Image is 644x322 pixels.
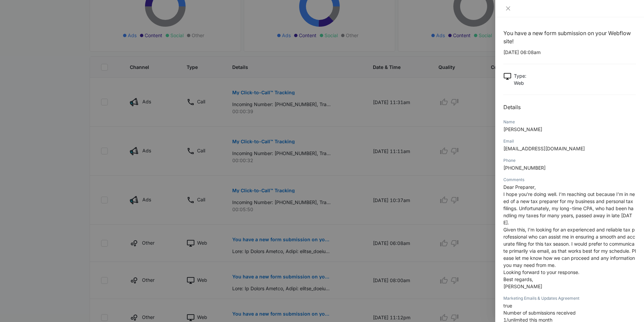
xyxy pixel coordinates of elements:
span: close [505,6,511,11]
div: Comments [503,177,636,183]
span: [EMAIL_ADDRESS][DOMAIN_NAME] [503,146,585,151]
span: Number of submissions received [503,310,576,316]
h1: You have a new form submission on your Webflow site! [503,29,636,45]
span: [PERSON_NAME] [503,126,542,132]
span: [PERSON_NAME] [503,283,542,289]
div: Marketing Emails & Updates Agreement [503,295,636,301]
p: Type : [514,72,526,79]
h2: Details [503,103,636,111]
button: Close [503,5,513,11]
span: I hope you're doing well. I’m reaching out because I’m in need of a new tax preparer for my busin... [503,191,635,225]
div: Email [503,138,636,144]
span: Dear Preparer, [503,184,536,190]
span: Looking forward to your response. [503,269,579,275]
p: Web [514,79,526,86]
span: [PHONE_NUMBER] [503,165,546,171]
span: true [503,303,512,308]
div: Phone [503,157,636,164]
div: Name [503,119,636,125]
span: Best regards, [503,276,533,282]
span: Given this, I’m looking for an experienced and reliable tax professional who can assist me in ens... [503,227,636,268]
p: [DATE] 06:08am [503,49,636,56]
